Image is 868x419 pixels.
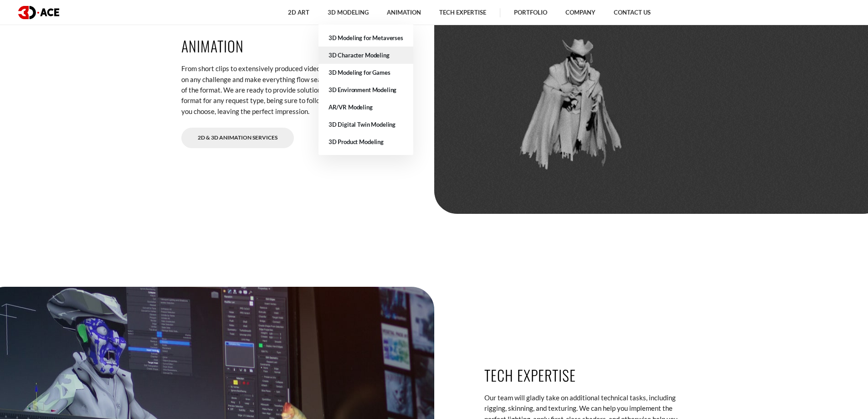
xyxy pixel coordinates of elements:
[318,116,413,133] a: 3D Digital Twin Modeling
[18,6,59,19] img: logo dark
[181,63,384,117] p: From short clips to extensively produced videos, our animators take on any challenge and make eve...
[318,81,413,98] a: 3D Environment Modeling
[484,365,687,385] h3: Tech expertise
[318,98,413,116] a: AR/VR Modeling
[181,36,384,56] h3: Animation
[318,29,413,47] a: 3D Modeling for Metaverses
[318,64,413,81] a: 3D Modeling for Games
[318,133,413,150] a: 3D Product Modeling
[181,128,294,148] a: 2D & 3D Animation Services
[318,47,413,64] a: 3D Character Modeling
